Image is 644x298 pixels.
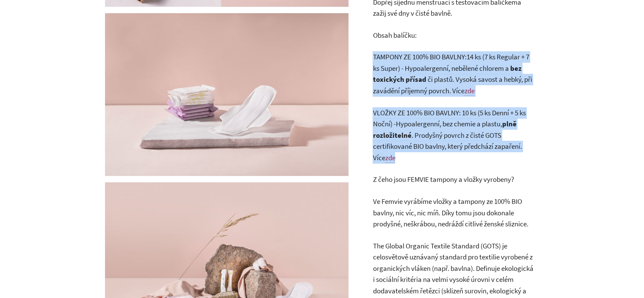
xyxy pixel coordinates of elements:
[385,153,388,163] a: z
[373,119,516,140] strong: plně rozložitelné
[373,52,466,61] span: TAMPONY ZE 100% BIO BAVLNY:
[373,175,514,184] span: Z čeho jsou FEMVIE tampony a vložky vyrobeny?
[373,108,525,129] span: VLOŽKY ZE 100% BIO BAVLNY: 10 ks (5 ks Denní + 5 ks Noční) -
[464,86,474,96] a: zde
[373,31,416,40] span: Obsah balíčku:
[373,51,533,96] p: 14 ks (7 ks Regular + 7 ks Super) - íce
[388,153,395,163] a: de
[105,13,348,176] img: Testovací balíček
[373,107,533,164] p: Hypoalergenní, bez chemie a plastu, . Prodyšný povrch z čisté GOTS certifikované BIO bavlny, kter...
[373,75,532,95] span: či plastů. Vysoká savost a hebký, při zavádění příjemný povrch. V
[373,142,522,162] span: . V
[404,64,510,73] span: Hypoalergenní, nebělené chlorem a
[373,197,528,228] span: Ve Femvie vyrábíme vložky a tampony ze 100% BIO bavlny, nic víc, nic míň. Díky tomu jsou dokonale...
